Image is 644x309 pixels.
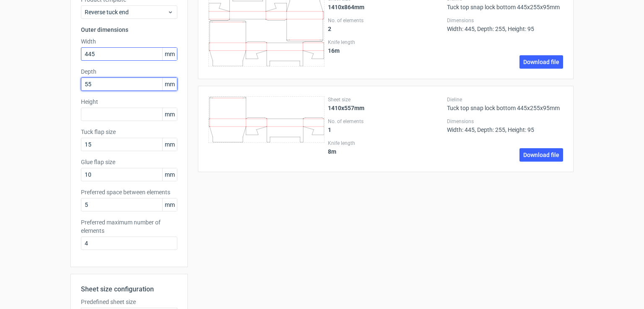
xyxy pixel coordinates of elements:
span: mm [162,108,177,121]
span: mm [162,168,177,181]
label: Height [81,98,177,106]
strong: 1410x864mm [328,4,364,10]
a: Download file [519,148,563,162]
label: No. of elements [328,118,444,125]
strong: 1410x557mm [328,105,364,111]
label: Knife length [328,39,444,46]
label: Preferred space between elements [81,188,177,196]
span: mm [162,78,177,90]
label: Glue flap size [81,158,177,166]
a: Download file [519,55,563,69]
strong: 16 m [328,47,340,54]
div: Tuck top snap lock bottom 445x255x95mm [447,96,563,111]
label: Width [81,37,177,46]
strong: 8 m [328,148,336,155]
h3: Outer dimensions [81,26,177,34]
label: Preferred maximum number of elements [81,218,177,235]
label: Tuck flap size [81,128,177,136]
span: mm [162,48,177,60]
strong: 2 [328,26,331,32]
label: Dimensions [447,17,563,24]
strong: 1 [328,126,331,133]
span: mm [162,138,177,151]
label: No. of elements [328,17,444,24]
div: Width: 445, Depth: 255, Height: 95 [447,118,563,133]
label: Dieline [447,96,563,103]
div: Width: 445, Depth: 255, Height: 95 [447,17,563,32]
label: Dimensions [447,118,563,125]
label: Depth [81,67,177,76]
label: Sheet size [328,96,444,103]
label: Predefined sheet size [81,298,177,306]
h2: Sheet size configuration [81,284,177,294]
label: Knife length [328,140,444,147]
span: mm [162,198,177,211]
span: Reverse tuck end [85,8,167,16]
